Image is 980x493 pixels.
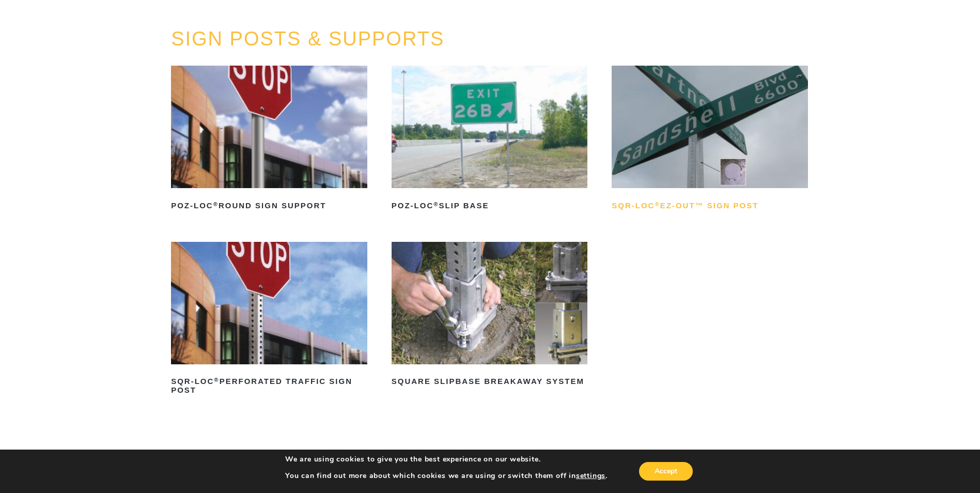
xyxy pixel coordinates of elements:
a: SIGN POSTS & SUPPORTS [171,28,444,50]
sup: ® [433,201,439,207]
sup: ® [655,201,660,207]
sup: ® [213,201,219,207]
p: You can find out more about which cookies we are using or switch them off in . [285,471,608,481]
button: Accept [639,462,693,481]
sup: ® [214,377,219,383]
h2: Square Slipbase Breakaway System [392,374,588,390]
button: settings [576,471,605,481]
a: Square Slipbase Breakaway System [392,242,588,390]
h2: POZ-LOC Slip Base [392,197,588,214]
h2: SQR-LOC Perforated Traffic Sign Post [171,374,367,398]
a: SQR-LOC®Perforated Traffic Sign Post [171,242,367,398]
p: We are using cookies to give you the best experience on our website. [285,455,608,464]
h2: SQR-LOC EZ-Out™ Sign Post [612,197,808,214]
a: POZ-LOC®Round Sign Support [171,66,367,214]
a: POZ-LOC®Slip Base [392,66,588,214]
a: SQR-LOC®EZ-Out™ Sign Post [612,66,808,214]
h2: POZ-LOC Round Sign Support [171,197,367,214]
